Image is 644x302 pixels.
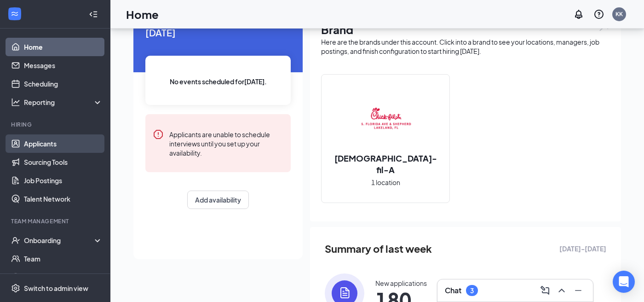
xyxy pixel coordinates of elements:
div: Reporting [24,98,103,107]
div: Onboarding [24,236,95,245]
svg: Settings [11,284,20,293]
a: Messages [24,56,103,75]
h3: Chat [445,285,461,296]
a: Scheduling [24,75,103,93]
svg: Error [153,129,164,140]
svg: UserCheck [11,236,20,245]
a: DocumentsCrown [24,268,103,286]
div: Here are the brands under this account. Click into a brand to see your locations, managers, job p... [321,37,610,56]
h1: Home [126,6,159,22]
div: KK [615,10,623,18]
span: [DATE] [145,25,291,40]
a: Job Postings [24,171,103,190]
svg: ComposeMessage [540,285,551,296]
a: Home [24,38,103,56]
span: No events scheduled for [DATE] . [170,76,267,87]
svg: QuestionInfo [593,9,604,20]
a: Applicants [24,134,103,153]
div: Team Management [11,217,101,225]
span: 1 location [371,177,400,187]
svg: Collapse [89,10,98,19]
span: [DATE] - [DATE] [559,244,606,254]
div: Hiring [11,121,101,128]
span: Summary of last week [325,241,432,257]
div: Open Intercom Messenger [613,271,635,293]
button: Minimize [571,283,586,298]
button: ComposeMessage [538,283,552,298]
svg: WorkstreamLogo [10,9,19,18]
svg: Minimize [573,285,584,296]
svg: Analysis [11,98,20,107]
button: ChevronUp [554,283,569,298]
a: Talent Network [24,190,103,208]
div: New applications [375,279,427,288]
a: Sourcing Tools [24,153,103,171]
h1: Brand [321,22,610,37]
button: Add availability [187,191,249,209]
a: Team [24,250,103,268]
svg: Notifications [573,9,584,20]
div: Applicants are unable to schedule interviews until you set up your availability. [169,129,283,157]
svg: ChevronUp [556,285,567,296]
img: Chick-fil-A [356,90,415,149]
h2: [DEMOGRAPHIC_DATA]-fil-A [322,152,449,175]
div: 3 [470,287,474,295]
div: Switch to admin view [24,284,88,293]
